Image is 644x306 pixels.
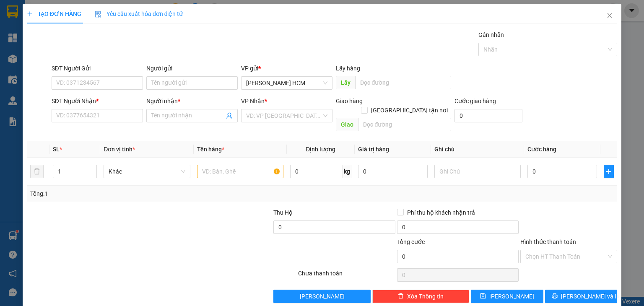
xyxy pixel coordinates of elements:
span: Trần Phú HCM [246,77,327,89]
div: VP gửi [241,64,332,73]
span: delete [398,293,404,300]
th: Ghi chú [431,141,524,158]
span: Phí thu hộ khách nhận trả [404,208,478,217]
span: user-add [226,112,233,119]
span: Lấy [336,76,355,89]
div: SĐT Người Gửi [52,64,143,73]
span: plus [604,168,613,175]
span: Xóa Thông tin [407,292,444,301]
span: Khác [109,165,185,178]
span: [PERSON_NAME] và In [561,292,620,301]
div: Người nhận [146,96,238,106]
span: Giao hàng [336,98,363,104]
span: plus [27,11,33,17]
span: up [90,166,95,171]
span: [GEOGRAPHIC_DATA] tận nơi [368,106,451,115]
span: Decrease Value [87,171,96,178]
input: Cước giao hàng [454,109,522,122]
span: VP Nhận [241,98,265,104]
span: Cước hàng [527,146,556,153]
span: Lấy hàng [336,65,360,72]
span: Đơn vị tính [104,146,135,153]
span: [PERSON_NAME] [489,292,534,301]
span: TẠO ĐƠN HÀNG [27,10,81,17]
span: SL [53,146,60,153]
button: delete [30,165,44,178]
input: Ghi Chú [434,165,521,178]
input: Dọc đường [355,76,451,89]
span: down [90,172,95,177]
span: Giá trị hàng [358,146,389,153]
span: close [606,12,613,19]
span: Thu Hộ [273,209,293,216]
label: Cước giao hàng [454,98,496,104]
button: Close [598,4,621,28]
span: save [480,293,486,300]
img: icon [95,11,101,18]
button: plus [604,165,614,178]
span: Định lượng [306,146,335,153]
span: Tên hàng [197,146,224,153]
input: 0 [358,165,428,178]
span: printer [552,293,558,300]
span: [PERSON_NAME] [300,292,345,301]
div: Tổng: 1 [30,189,249,198]
label: Gán nhãn [478,31,504,38]
span: Giao [336,118,358,131]
div: SĐT Người Nhận [52,96,143,106]
button: [PERSON_NAME] [273,290,370,303]
label: Hình thức thanh toán [520,239,576,245]
input: Dọc đường [358,118,451,131]
span: Tổng cước [397,239,425,245]
span: kg [343,165,351,178]
span: Increase Value [87,165,96,171]
div: Người gửi [146,64,238,73]
button: save[PERSON_NAME] [471,290,543,303]
button: deleteXóa Thông tin [372,290,469,303]
input: VD: Bàn, Ghế [197,165,283,178]
span: Yêu cầu xuất hóa đơn điện tử [95,10,183,17]
div: Chưa thanh toán [297,269,396,283]
button: printer[PERSON_NAME] và In [545,290,618,303]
